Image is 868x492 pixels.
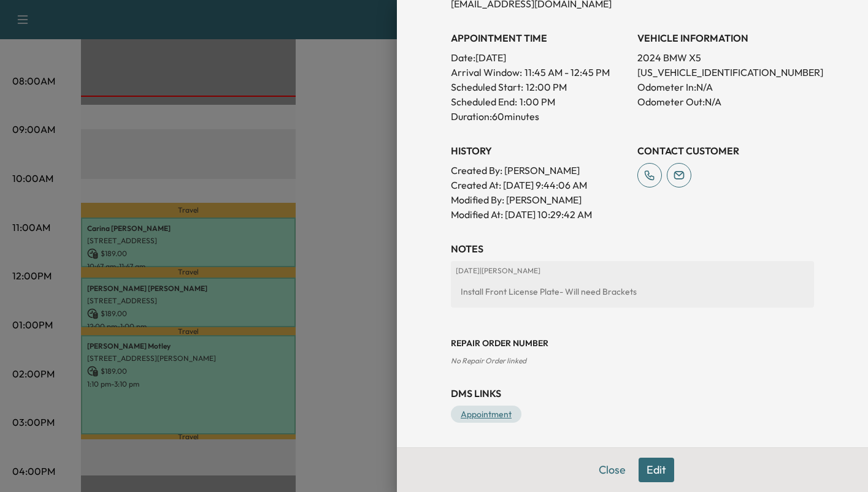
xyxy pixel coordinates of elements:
[451,192,628,207] p: Modified By : [PERSON_NAME]
[451,163,628,178] p: Created By : [PERSON_NAME]
[451,31,628,45] h3: APPOINTMENT TIME
[637,143,814,158] h3: CONTACT CUSTOMER
[451,406,521,423] a: Appointment
[451,178,628,192] p: Created At : [DATE] 9:44:06 AM
[639,458,674,482] button: Edit
[524,65,610,80] span: 11:45 AM - 12:45 PM
[451,94,517,109] p: Scheduled End:
[451,143,628,158] h3: History
[451,386,814,401] h3: DMS Links
[451,50,628,65] p: Date: [DATE]
[456,266,809,276] p: [DATE] | [PERSON_NAME]
[451,207,628,222] p: Modified At : [DATE] 10:29:42 AM
[637,31,814,45] h3: VEHICLE INFORMATION
[526,80,567,94] p: 12:00 PM
[637,94,814,109] p: Odometer Out: N/A
[451,109,628,124] p: Duration: 60 minutes
[451,65,628,80] p: Arrival Window:
[520,94,555,109] p: 1:00 PM
[591,458,634,482] button: Close
[451,241,814,256] h3: NOTES
[637,80,814,94] p: Odometer In: N/A
[451,337,814,349] h3: Repair Order number
[451,356,526,365] span: No Repair Order linked
[637,65,814,80] p: [US_VEHICLE_IDENTIFICATION_NUMBER]
[456,281,809,303] div: Install Front License Plate- Will need Brackets
[637,50,814,65] p: 2024 BMW X5
[451,80,523,94] p: Scheduled Start:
